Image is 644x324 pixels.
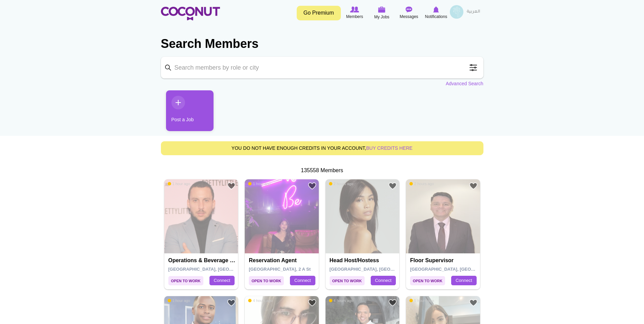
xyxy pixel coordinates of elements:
[249,276,284,285] span: Open to Work
[410,267,507,272] span: [GEOGRAPHIC_DATA], [GEOGRAPHIC_DATA]
[161,57,483,78] input: Search members by role or city
[350,6,359,13] img: Browse Members
[378,6,386,13] img: My Jobs
[388,182,397,190] a: Add to Favourites
[249,257,316,264] h4: Reservation Agent
[168,276,203,285] span: Open to Work
[374,14,389,20] span: My Jobs
[388,299,397,307] a: Add to Favourites
[308,299,316,307] a: Add to Favourites
[400,13,418,20] span: Messages
[248,181,271,186] span: 1 hour ago
[330,267,426,272] span: [GEOGRAPHIC_DATA], [GEOGRAPHIC_DATA]
[451,276,476,285] a: Connect
[330,257,397,264] h4: Head Host/Hostess
[209,276,235,285] a: Connect
[227,299,236,307] a: Add to Favourites
[168,181,190,186] span: 1 hour ago
[161,167,483,175] div: 135558 Members
[297,6,341,20] a: Go Premium
[425,13,447,20] span: Notifications
[329,298,353,303] span: 4 hours ago
[366,145,413,151] a: buy credits here
[346,13,363,20] span: Members
[308,182,316,190] a: Add to Favourites
[161,90,208,136] li: 1 / 1
[423,5,450,21] a: Notifications Notifications
[329,181,353,186] span: 2 hours ago
[395,5,423,21] a: Messages Messages
[330,276,365,285] span: Open to Work
[410,276,445,285] span: Open to Work
[161,36,483,52] h2: Search Members
[168,257,236,264] h4: Operations & Beverage Manager
[227,182,236,190] a: Add to Favourites
[409,181,434,186] span: 2 hours ago
[168,298,190,303] span: 1 hour ago
[433,6,439,13] img: Notifications
[368,5,395,21] a: My Jobs My Jobs
[469,182,478,190] a: Add to Favourites
[409,298,434,303] span: 5 hours ago
[341,5,368,21] a: Browse Members Members
[410,257,478,264] h4: Floor Supervisor
[168,267,265,272] span: [GEOGRAPHIC_DATA], [GEOGRAPHIC_DATA]
[406,6,412,13] img: Messages
[161,7,220,20] img: Home
[290,276,315,285] a: Connect
[166,146,478,151] h5: You do not have enough credits in your account,
[249,267,311,272] span: [GEOGRAPHIC_DATA], 2 A St
[463,5,483,19] a: العربية
[248,298,273,303] span: 4 hours ago
[446,80,483,87] a: Advanced Search
[166,90,214,131] a: Post a Job
[469,299,478,307] a: Add to Favourites
[371,276,396,285] a: Connect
